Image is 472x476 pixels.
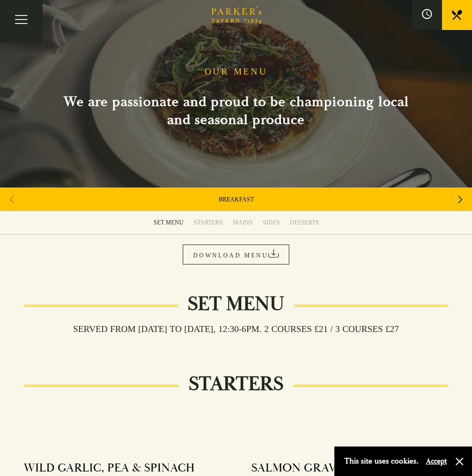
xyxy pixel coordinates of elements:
a: STARTERS [189,211,228,234]
div: MAINS [233,218,253,226]
h3: Served from [DATE] to [DATE], 12:30-6pm. 2 COURSES £21 / 3 COURSES £27 [63,323,409,334]
a: BREAKFAST [219,195,254,203]
a: SIDES [258,211,285,234]
h2: STARTERS [179,372,293,396]
a: DESSERTS [285,211,324,234]
a: SET MENU [149,211,189,234]
button: Close and accept [454,456,464,466]
button: Accept [426,456,447,466]
p: This site uses cookies. [344,454,418,468]
h2: Set Menu [178,292,294,316]
div: DESSERTS [290,218,319,226]
h1: OUR MENU [205,66,268,77]
a: DOWNLOAD MENU [183,244,289,264]
div: SET MENU [154,218,184,226]
div: STARTERS [194,218,223,226]
h2: We are passionate and proud to be championing local and seasonal produce [51,93,421,129]
div: Next slide [453,188,467,210]
div: SIDES [263,218,280,226]
a: MAINS [228,211,258,234]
